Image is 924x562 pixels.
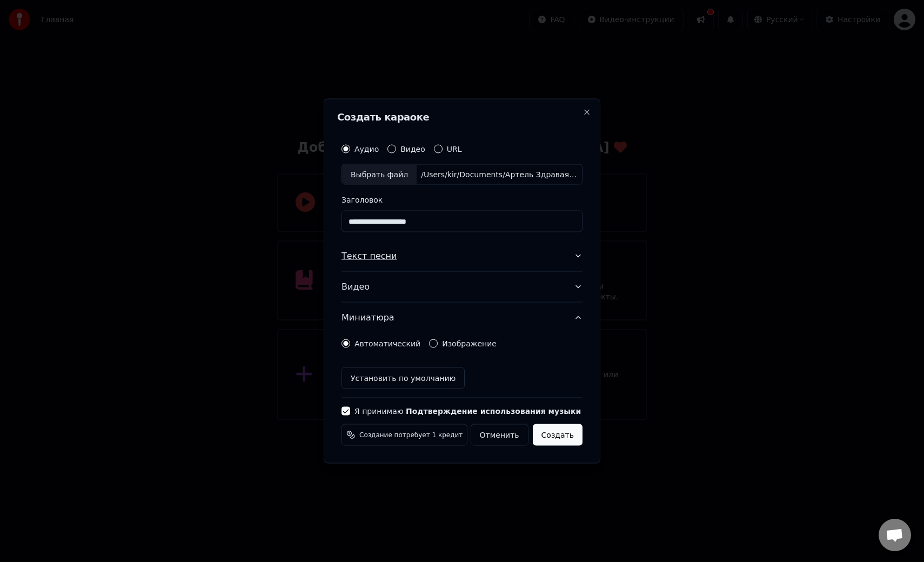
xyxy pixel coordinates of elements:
[354,407,581,415] label: Я принимаю
[406,407,581,415] button: Я принимаю
[342,367,465,389] button: Установить по умолчанию
[342,272,582,302] button: Видео
[471,424,528,446] button: Отменить
[354,340,420,347] label: Автоматический
[337,112,587,122] h2: Создать караоке
[359,431,463,439] span: Создание потребует 1 кредит
[342,241,582,271] button: Текст песни
[442,340,497,347] label: Изображение
[533,424,582,446] button: Создать
[342,196,383,204] label: Заголовок
[354,145,379,153] label: Аудио
[342,165,417,184] div: Выбрать файл
[447,145,462,153] label: URL
[400,145,425,153] label: Видео
[342,303,582,333] button: Миниатюра
[342,333,582,398] div: Миниатюра
[417,169,582,180] div: /Users/kir/Documents/Артель Здравая Русса/[DEMOGRAPHIC_DATA] это кринж/FMNZM_FINLAL.wav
